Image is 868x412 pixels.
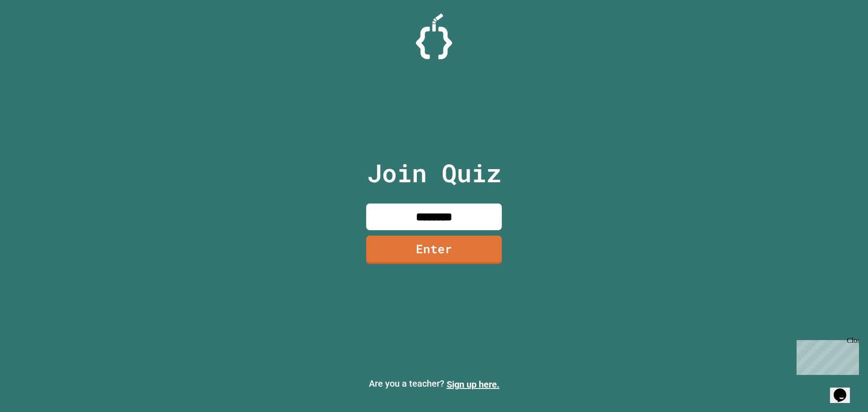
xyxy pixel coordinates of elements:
div: Chat with us now!Close [4,4,62,57]
img: Logo.svg [416,14,452,59]
a: Enter [366,236,502,264]
iframe: chat widget [830,376,859,403]
a: Sign up here. [447,379,500,390]
p: Are you a teacher? [7,377,861,391]
iframe: chat widget [793,336,859,375]
p: Join Quiz [367,154,501,192]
